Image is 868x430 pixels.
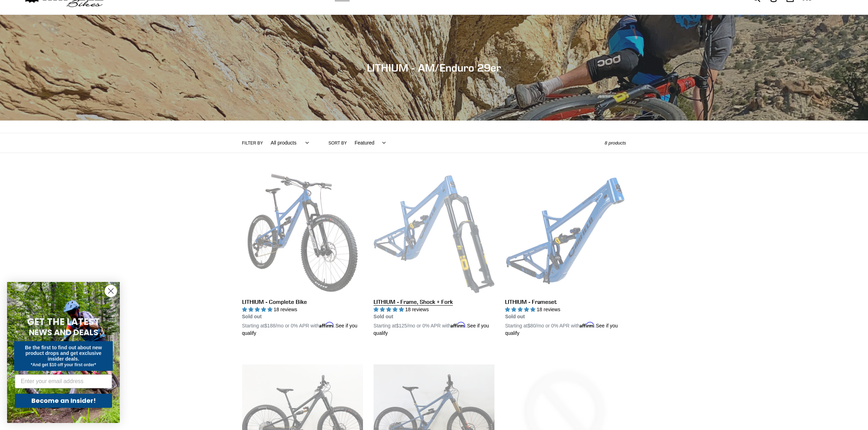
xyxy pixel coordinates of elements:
button: Close dialog [105,285,117,297]
label: Sort by [328,140,347,146]
span: LITHIUM - AM/Enduro 29er [367,61,501,74]
button: Become an Insider! [15,394,112,408]
span: Be the first to find out about new product drops and get exclusive insider deals. [25,345,102,362]
label: Filter by [242,140,263,146]
input: Enter your email address [15,374,112,388]
span: 8 products [605,140,626,146]
span: *And get $10 off your first order* [31,362,96,367]
span: NEWS AND DEALS [29,327,98,338]
span: GET THE LATEST [27,315,100,328]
